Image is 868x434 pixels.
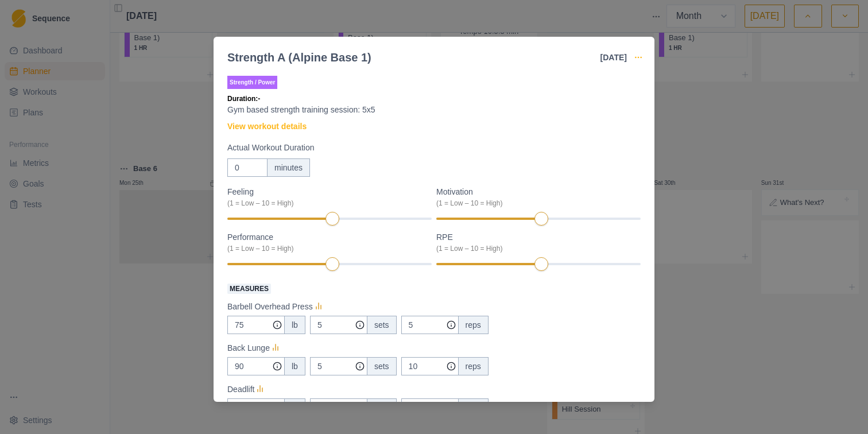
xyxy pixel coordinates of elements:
[367,357,397,375] div: sets
[458,357,489,375] div: reps
[284,316,305,334] div: lb
[436,231,634,254] label: RPE
[227,342,270,354] p: Back Lunge
[436,186,634,208] label: Motivation
[436,198,634,208] div: (1 = Low – 10 = High)
[458,316,489,334] div: reps
[227,383,254,396] p: Deadlift
[227,243,425,254] div: (1 = Low – 10 = High)
[267,158,310,177] div: minutes
[227,104,641,116] p: Gym based strength training session: 5x5
[284,398,305,417] div: lb
[367,316,397,334] div: sets
[227,49,371,66] div: Strength A (Alpine Base 1)
[227,301,313,313] p: Barbell Overhead Press
[227,198,425,208] div: (1 = Low – 10 = High)
[227,231,425,254] label: Performance
[600,52,627,64] p: [DATE]
[227,142,634,154] label: Actual Workout Duration
[436,243,634,254] div: (1 = Low – 10 = High)
[227,94,641,104] p: Duration: -
[227,121,307,133] a: View workout details
[367,398,397,417] div: sets
[227,186,425,208] label: Feeling
[227,284,271,294] span: Measures
[458,398,489,417] div: reps
[284,357,305,375] div: lb
[227,76,277,89] p: Strength / Power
